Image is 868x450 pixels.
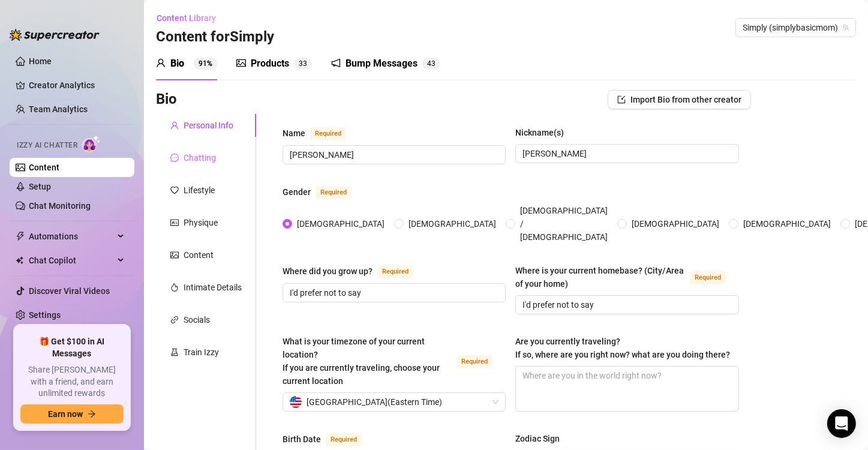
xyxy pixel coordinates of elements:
span: Required [326,433,362,446]
span: arrow-right [88,410,96,418]
img: Chat Copilot [16,256,23,265]
div: Nickname(s) [515,126,564,139]
button: Content Library [156,8,226,28]
span: 3 [431,59,435,68]
span: idcard [170,218,179,227]
div: Train Izzy [184,346,219,359]
span: Import Bio from other creator [630,95,741,104]
span: Required [316,186,352,199]
span: link [170,316,179,324]
input: Nickname(s) [522,147,729,160]
span: Automations [29,227,114,246]
span: Content Library [157,13,216,23]
div: Where is your current homebase? (City/Area of your home) [515,264,684,290]
div: Where did you grow up? [283,265,373,278]
div: Physique [184,216,218,229]
span: Izzy AI Chatter [17,140,77,151]
span: thunderbolt [16,232,25,241]
img: us [290,396,302,408]
button: Import Bio from other creator [608,90,751,109]
img: AI Chatter [82,135,101,152]
div: Lifestyle [184,184,215,197]
input: Where is your current homebase? (City/Area of your home) [522,298,729,311]
span: user [156,58,166,68]
a: Settings [29,310,61,320]
div: Chatting [184,151,216,164]
span: Required [690,271,726,284]
span: What is your timezone of your current location? If you are currently traveling, choose your curre... [283,337,440,386]
span: heart [170,186,179,194]
span: 4 [427,59,431,68]
input: Name [290,148,496,161]
input: Where did you grow up? [290,286,496,299]
span: [GEOGRAPHIC_DATA] ( Eastern Time ) [307,393,442,411]
sup: 43 [422,58,440,70]
label: Where is your current homebase? (City/Area of your home) [515,264,738,290]
span: Simply (simplybasicmom) [743,19,849,37]
label: Name [283,126,359,140]
a: Setup [29,182,51,191]
img: logo-BBDzfeDw.svg [10,29,100,41]
span: message [170,154,179,162]
a: Content [29,163,59,172]
sup: 91% [194,58,217,70]
div: Content [184,248,214,262]
a: Chat Monitoring [29,201,91,211]
div: Gender [283,185,311,199]
span: Are you currently traveling? If so, where are you right now? what are you doing there? [515,337,730,359]
div: Zodiac Sign [515,432,560,445]
a: Discover Viral Videos [29,286,110,296]
label: Zodiac Sign [515,432,568,445]
span: Required [456,355,492,368]
label: Where did you grow up? [283,264,427,278]
h3: Bio [156,90,177,109]
span: [DEMOGRAPHIC_DATA] [627,217,724,230]
label: Birth Date [283,432,375,446]
span: Required [377,265,413,278]
span: 3 [303,59,307,68]
div: Birth Date [283,433,321,446]
sup: 33 [294,58,312,70]
span: notification [331,58,341,68]
label: Gender [283,185,365,199]
span: Required [310,127,346,140]
span: [DEMOGRAPHIC_DATA] [404,217,501,230]
a: Home [29,56,52,66]
div: Bump Messages [346,56,418,71]
span: picture [236,58,246,68]
span: [DEMOGRAPHIC_DATA] [738,217,836,230]
span: [DEMOGRAPHIC_DATA] [292,217,389,230]
div: Intimate Details [184,281,242,294]
span: team [842,24,849,31]
h3: Content for Simply [156,28,274,47]
span: 🎁 Get $100 in AI Messages [20,336,124,359]
div: Products [251,56,289,71]
span: [DEMOGRAPHIC_DATA] / [DEMOGRAPHIC_DATA] [515,204,612,244]
span: Chat Copilot [29,251,114,270]
div: Personal Info [184,119,233,132]
span: experiment [170,348,179,356]
span: import [617,95,626,104]
span: fire [170,283,179,292]
div: Socials [184,313,210,326]
div: Bio [170,56,184,71]
button: Earn nowarrow-right [20,404,124,424]
label: Nickname(s) [515,126,572,139]
div: Open Intercom Messenger [827,409,856,438]
span: picture [170,251,179,259]
span: 3 [299,59,303,68]
span: Earn now [48,409,83,419]
span: user [170,121,179,130]
a: Creator Analytics [29,76,125,95]
span: Share [PERSON_NAME] with a friend, and earn unlimited rewards [20,364,124,400]
div: Name [283,127,305,140]
a: Team Analytics [29,104,88,114]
